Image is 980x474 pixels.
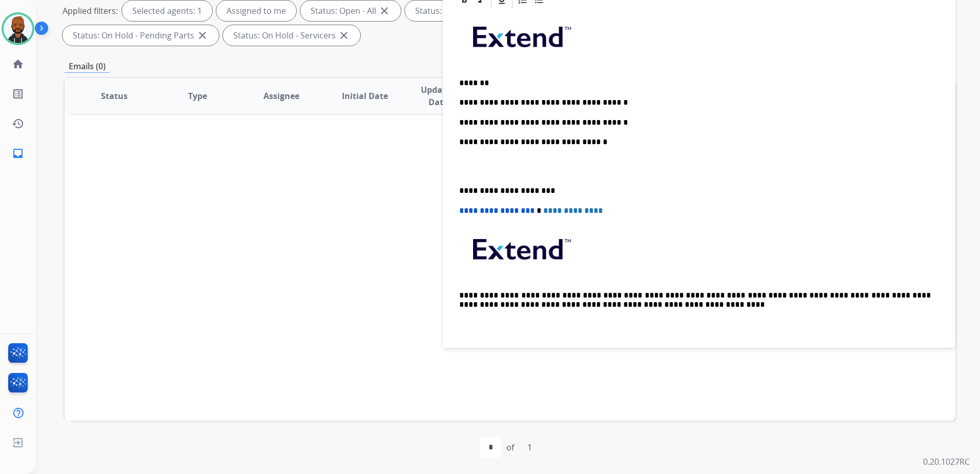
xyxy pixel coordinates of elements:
mat-icon: close [378,5,391,17]
p: Applied filters: [63,5,118,17]
div: of [506,441,514,453]
span: Initial Date [342,90,388,102]
mat-icon: list_alt [12,88,24,100]
mat-icon: close [338,29,350,42]
span: Assignee [263,90,299,102]
span: Status [101,90,128,102]
p: Emails (0) [65,60,110,73]
mat-icon: close [196,29,209,42]
div: Status: On Hold - Servicers [223,25,360,46]
mat-icon: history [12,117,24,130]
div: Status: Open - All [300,1,401,21]
mat-icon: inbox [12,147,24,160]
img: avatar [4,14,32,43]
div: Selected agents: 1 [122,1,212,21]
p: 0.20.1027RC [923,456,970,468]
div: 1 [519,437,540,458]
div: Status: New - Initial [405,1,513,21]
span: Updated Date [415,84,461,108]
div: Status: On Hold - Pending Parts [63,25,219,46]
mat-icon: home [12,58,24,70]
span: Type [188,90,207,102]
div: Assigned to me [216,1,296,21]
